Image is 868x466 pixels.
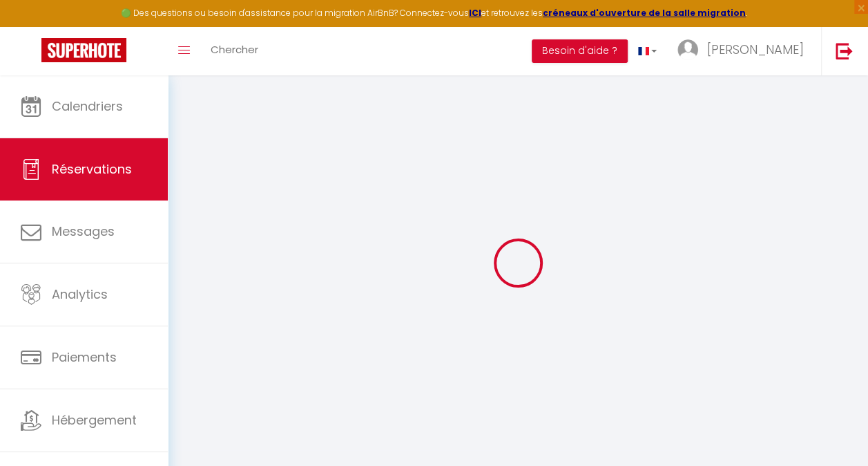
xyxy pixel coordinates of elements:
[52,286,108,303] span: Analytics
[677,39,698,60] img: ...
[52,411,137,429] span: Hébergement
[52,223,115,240] span: Messages
[52,97,123,115] span: Calendriers
[41,38,126,62] img: Super Booking
[667,27,821,75] a: ... [PERSON_NAME]
[52,348,117,366] span: Paiements
[543,7,746,19] a: créneaux d'ouverture de la salle migration
[211,42,258,57] span: Chercher
[532,39,628,63] button: Besoin d'aide ?
[200,27,269,75] a: Chercher
[11,6,52,47] button: Ouvrir le widget de chat LiveChat
[836,42,853,59] img: logout
[707,41,804,58] span: [PERSON_NAME]
[469,7,481,19] a: ICI
[52,160,132,178] span: Réservations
